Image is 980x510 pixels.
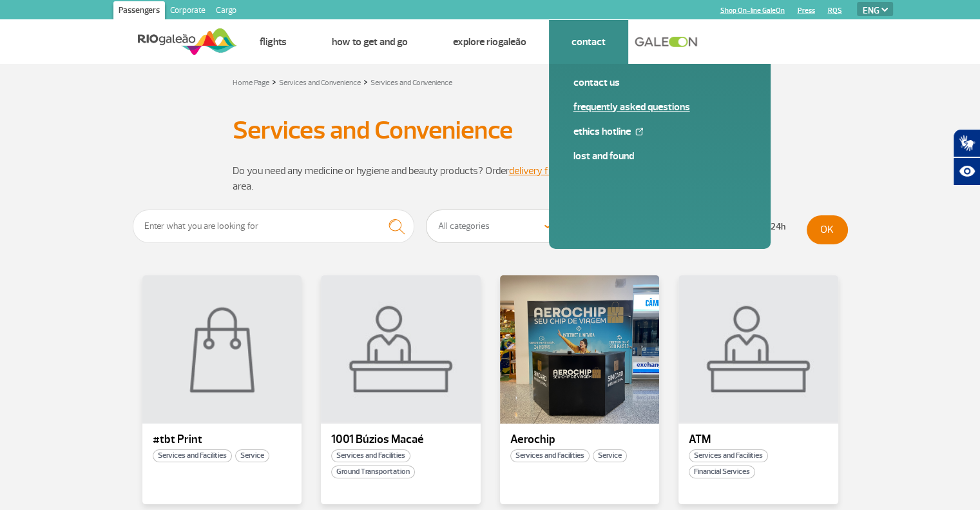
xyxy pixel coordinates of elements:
[573,149,746,163] a: Lost and Found
[953,129,980,157] button: Abrir tradutor de língua de sinais.
[331,433,470,446] p: 1001 Búzios Macaé
[370,78,452,88] a: Services and Convenience
[807,215,848,244] button: OK
[260,35,287,48] a: Flights
[635,128,643,135] img: External Link Icon
[509,164,611,177] a: delivery from FarMelhor
[573,100,746,114] a: Frequently Asked Questions
[828,6,842,15] a: RQS
[593,449,627,462] span: Service
[332,35,408,48] a: How to get and go
[953,129,980,186] div: Plugin de acessibilidade da Hand Talk.
[798,6,815,15] a: Press
[233,78,269,88] a: Home Page
[279,78,361,88] a: Services and Convenience
[153,449,232,462] span: Services and Facilities
[165,1,211,22] a: Corporate
[453,35,526,48] a: Explore RIOgaleão
[153,433,292,446] p: #tbt Print
[272,74,276,89] a: >
[363,74,368,89] a: >
[510,433,649,446] p: Aerochip
[573,75,746,90] a: Contact us
[235,449,269,462] span: Service
[953,157,980,186] button: Abrir recursos assistivos.
[233,163,748,194] p: Do you need any medicine or hygiene and beauty products? Order and receive it at the boarding area.
[331,449,410,462] span: Services and Facilities
[689,433,828,446] p: ATM
[331,466,415,478] span: Ground Transportation
[113,1,165,22] a: Passengers
[573,124,746,139] a: Ethics Hotline
[720,6,785,15] a: Shop On-line GaleOn
[689,449,768,462] span: Services and Facilities
[689,466,755,478] span: Financial Services
[233,119,748,141] h1: Services and Convenience
[211,1,242,22] a: Cargo
[572,35,606,48] a: Contact
[133,210,415,243] input: Enter what you are looking for
[510,449,590,462] span: Services and Facilities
